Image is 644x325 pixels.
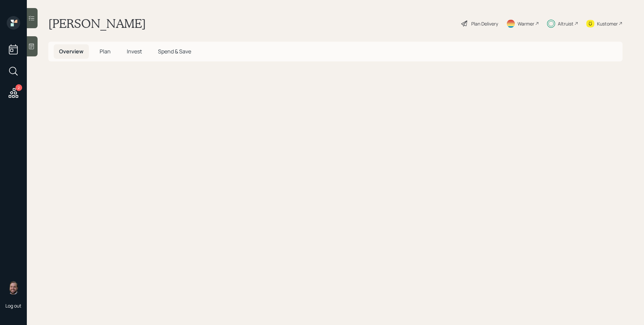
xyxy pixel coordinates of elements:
div: Plan Delivery [471,20,498,27]
div: 2 [15,84,22,91]
div: Warmer [518,20,534,27]
span: Spend & Save [158,48,191,55]
div: Altruist [558,20,574,27]
span: Overview [59,48,84,55]
span: Plan [100,48,111,55]
div: Kustomer [597,20,618,27]
h1: [PERSON_NAME] [48,16,146,31]
img: james-distasi-headshot.png [7,281,20,294]
div: Log out [5,303,21,309]
span: Invest [127,48,142,55]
